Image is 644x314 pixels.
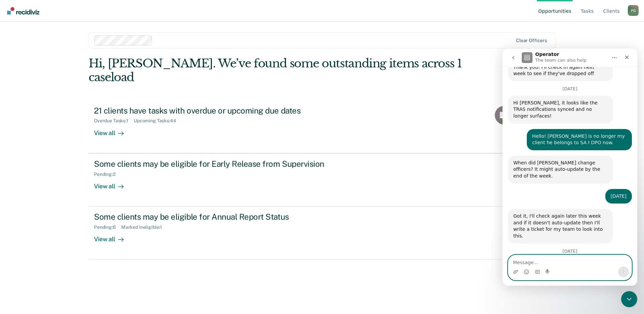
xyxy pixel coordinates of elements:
div: Pending : 6 [94,224,121,230]
a: Some clients may be eligible for Early Release from SupervisionPending:2View all [89,153,555,207]
div: View all [94,177,132,190]
div: Overdue Tasks : 1 [94,118,134,124]
div: Clear officers [516,38,547,43]
div: Upcoming Tasks : 44 [134,118,182,124]
div: Marked Ineligible : 1 [121,224,167,230]
div: View all [94,230,132,243]
div: Hi, [PERSON_NAME]. We’ve found some outstanding items across 1 caseload [89,57,462,84]
iframe: Intercom live chat [621,291,637,307]
img: Recidiviz [7,7,39,14]
div: Some clients may be eligible for Early Release from Supervision [94,159,330,169]
div: Some clients may be eligible for Annual Report Status [94,212,330,222]
div: 21 clients have tasks with overdue or upcoming due dates [94,106,330,116]
div: P G [628,5,639,16]
div: View all [94,124,132,137]
iframe: Intercom live chat [503,49,637,286]
button: Profile dropdown button [628,5,639,16]
a: Some clients may be eligible for Annual Report StatusPending:6Marked Ineligible:1View all [89,207,555,259]
div: Pending : 2 [94,171,121,177]
a: 21 clients have tasks with overdue or upcoming due datesOverdue Tasks:1Upcoming Tasks:44View all [89,100,555,153]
